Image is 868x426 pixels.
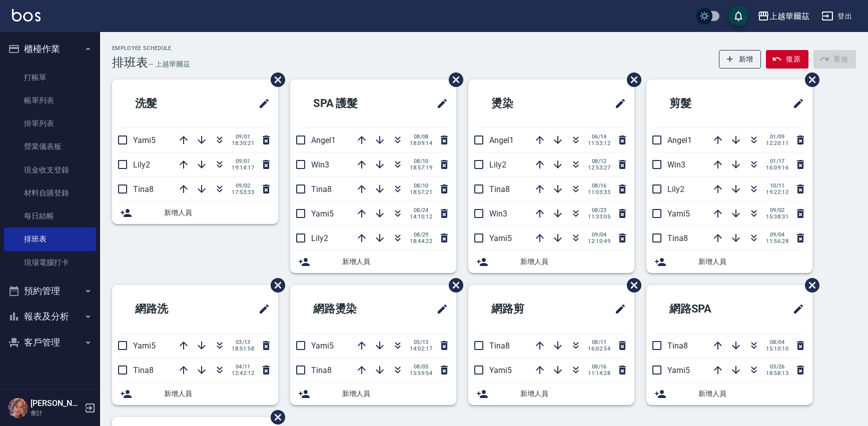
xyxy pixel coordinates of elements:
[410,238,432,244] span: 18:44:22
[148,59,190,69] h6: — 上越華爾茲
[4,181,96,204] a: 材料自購登錄
[410,133,432,140] span: 08/08
[786,91,804,115] span: 修改班表的標題
[520,388,626,399] span: 新增人員
[797,65,821,94] span: 刪除班表
[728,6,748,26] button: save
[410,213,432,220] span: 14:10:12
[786,297,804,321] span: 修改班表的標題
[588,189,610,195] span: 11:03:33
[263,270,287,300] span: 刪除班表
[263,65,287,94] span: 刪除班表
[232,133,254,140] span: 09/01
[646,382,812,405] div: 新增人員
[410,363,432,370] span: 08/05
[232,370,254,376] span: 12:42:12
[410,164,432,171] span: 18:57:19
[489,209,507,218] span: Win3
[410,339,432,345] span: 05/13
[232,164,254,171] span: 19:14:17
[298,291,401,327] h2: 網路燙染
[112,45,190,51] h2: Employee Schedule
[489,160,506,169] span: Lily2
[766,182,788,189] span: 10/11
[489,341,510,350] span: Tina8
[476,291,574,327] h2: 網路剪
[120,291,218,327] h2: 網路洗
[430,91,448,115] span: 修改班表的標題
[120,85,212,121] h2: 洗髮
[646,250,812,273] div: 新增人員
[766,238,788,244] span: 11:56:28
[766,133,788,140] span: 01/09
[588,164,610,171] span: 12:53:27
[4,329,96,355] button: 客戶管理
[430,297,448,321] span: 修改班表的標題
[342,388,448,399] span: 新增人員
[410,231,432,238] span: 08/29
[311,184,332,194] span: Tina8
[476,85,568,121] h2: 燙染
[766,363,788,370] span: 03/26
[766,370,788,376] span: 18:58:13
[4,158,96,181] a: 現金收支登錄
[766,164,788,171] span: 16:09:16
[4,66,96,89] a: 打帳單
[4,204,96,227] a: 每日結帳
[410,189,432,195] span: 18:57:21
[410,345,432,352] span: 14:02:17
[766,231,788,238] span: 09/04
[252,297,270,321] span: 修改班表的標題
[133,160,150,169] span: Lily2
[311,365,332,375] span: Tina8
[232,189,254,195] span: 17:53:33
[342,256,448,267] span: 新增人員
[766,339,788,345] span: 08/04
[410,370,432,376] span: 15:59:54
[719,50,761,68] button: 新增
[441,270,465,300] span: 刪除班表
[290,250,456,273] div: 新增人員
[588,238,610,244] span: 12:10:49
[232,158,254,164] span: 09/01
[311,233,328,243] span: Lily2
[667,365,690,375] span: Yami5
[4,135,96,158] a: 營業儀表板
[667,233,688,243] span: Tina8
[766,140,788,146] span: 12:20:11
[232,182,254,189] span: 09/02
[588,182,610,189] span: 08/16
[588,339,610,345] span: 08/11
[4,227,96,250] a: 排班表
[619,270,643,300] span: 刪除班表
[112,201,278,224] div: 新增人員
[588,158,610,164] span: 08/12
[4,251,96,274] a: 現場電腦打卡
[608,91,626,115] span: 修改班表的標題
[133,135,156,145] span: Yami5
[133,341,156,350] span: Yami5
[4,89,96,112] a: 帳單列表
[410,207,432,213] span: 08/24
[311,341,334,350] span: Yami5
[4,303,96,329] button: 報表及分析
[489,184,510,194] span: Tina8
[164,207,270,218] span: 新增人員
[619,65,643,94] span: 刪除班表
[410,158,432,164] span: 08/10
[667,184,684,194] span: Lily2
[133,365,154,375] span: Tina8
[588,207,610,213] span: 08/23
[489,365,512,375] span: Yami5
[766,189,788,195] span: 19:22:12
[588,213,610,220] span: 11:33:05
[232,339,254,345] span: 03/13
[8,398,28,418] img: Person
[489,135,514,145] span: Angel1
[31,408,82,417] p: 會計
[410,182,432,189] span: 08/10
[311,160,329,169] span: Win3
[290,382,456,405] div: 新增人員
[298,85,401,121] h2: SPA 護髮
[4,112,96,135] a: 掛單列表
